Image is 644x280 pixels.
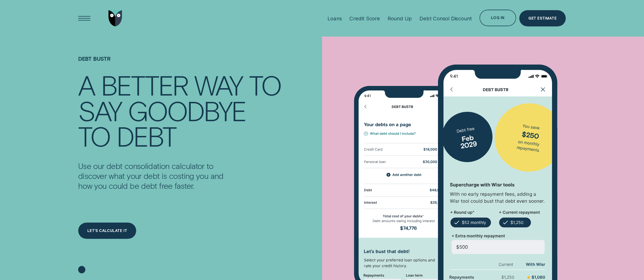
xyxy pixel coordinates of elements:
div: Debt Consol Discount [419,15,472,22]
div: TO [249,72,281,97]
div: TO [78,123,110,148]
h1: DEBT BUSTR [78,55,281,72]
h4: A BETTER WAY TO SAY GOODBYE TO DEBT [78,72,281,148]
div: GOODBYE [128,98,246,123]
a: Get Estimate [519,10,566,27]
button: Log in [479,10,516,26]
div: Loans [327,15,342,22]
p: Use our debt consolidation calculator to discover what your debt is costing you and how you could... [78,161,237,191]
div: Round Up [388,15,412,22]
a: LET'S CALCULATE IT [78,223,136,239]
div: SAY [78,98,121,123]
img: Wisr [108,10,122,27]
button: Open Menu [76,10,93,27]
div: DEBT [116,123,176,148]
div: BETTER [101,72,188,97]
div: Credit Score [349,15,380,22]
div: A [78,72,94,97]
div: WAY [194,72,242,97]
